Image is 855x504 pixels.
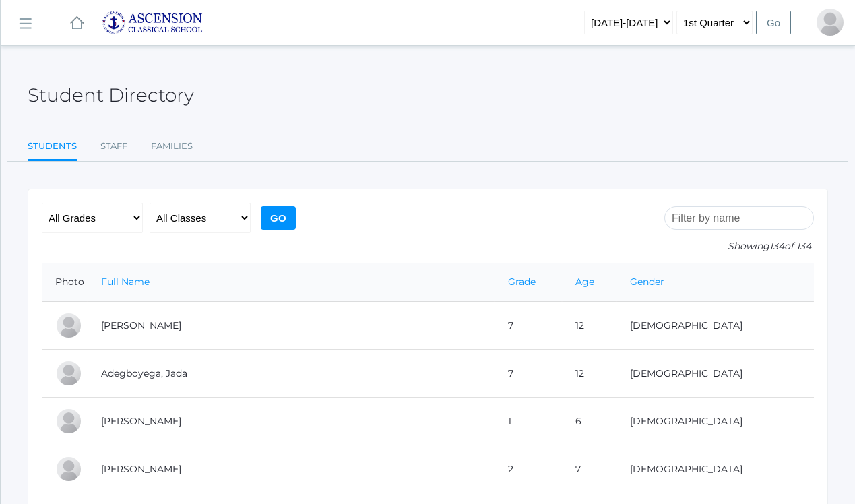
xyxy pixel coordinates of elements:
p: Showing of 134 [664,239,814,253]
td: [DEMOGRAPHIC_DATA] [616,350,814,398]
h2: Student Directory [28,85,194,106]
a: Gender [630,276,664,288]
td: 7 [495,350,563,398]
input: Filter by name [664,206,814,230]
a: Full Name [101,276,150,288]
td: 7 [495,302,563,350]
td: 1 [495,398,563,445]
td: 6 [562,398,616,445]
td: 2 [495,445,563,493]
span: 134 [769,240,784,252]
div: Henry Amos [55,408,82,435]
a: Age [575,276,594,288]
div: Emery Anderson [55,455,82,482]
td: 12 [562,350,616,398]
td: [PERSON_NAME] [88,398,495,445]
td: Adegboyega, Jada [88,350,495,398]
td: 12 [562,302,616,350]
div: Kate Manning [817,9,844,36]
a: Staff [100,133,127,160]
a: Students [28,133,77,162]
td: [DEMOGRAPHIC_DATA] [616,398,814,445]
td: 7 [562,445,616,493]
div: Jada Adegboyega [55,360,82,387]
input: Go [756,11,791,34]
td: [PERSON_NAME] [88,302,495,350]
td: [PERSON_NAME] [88,445,495,493]
td: [DEMOGRAPHIC_DATA] [616,445,814,493]
th: Photo [42,263,88,302]
td: [DEMOGRAPHIC_DATA] [616,302,814,350]
a: Families [151,133,193,160]
img: ascension-logo-blue-113fc29133de2fb5813e50b71547a291c5fdb7962bf76d49838a2a14a36269ea.jpg [102,11,203,34]
div: Levi Adams [55,312,82,339]
a: Grade [508,276,536,288]
input: Go [261,206,296,230]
